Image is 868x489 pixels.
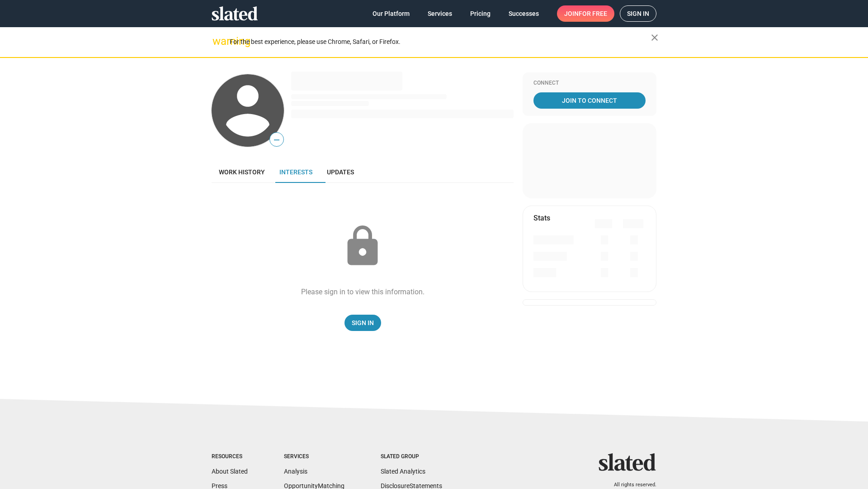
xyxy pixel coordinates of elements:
[327,168,354,176] span: Updates
[212,468,248,475] a: About Slated
[212,36,223,47] mat-icon: warning
[470,5,491,22] span: Pricing
[230,36,651,48] div: For the best experience, please use Chrome, Safari, or Firefox.
[320,161,361,183] a: Updates
[344,315,381,331] a: Sign In
[463,5,498,22] a: Pricing
[340,224,385,269] mat-icon: lock
[420,5,459,22] a: Services
[212,453,248,460] div: Resources
[533,80,646,87] div: Connect
[373,5,410,22] span: Our Platform
[428,5,452,22] span: Services
[212,161,272,183] a: Work history
[284,453,344,460] div: Services
[381,468,425,475] a: Slated Analytics
[533,92,646,109] a: Join To Connect
[219,168,265,176] span: Work history
[557,5,614,22] a: Joinfor free
[365,5,417,22] a: Our Platform
[301,287,425,297] div: Please sign in to view this information.
[509,5,539,22] span: Successes
[270,134,283,146] span: —
[535,92,644,109] span: Join To Connect
[564,5,607,22] span: Join
[272,161,320,183] a: Interests
[352,315,374,331] span: Sign In
[620,5,656,22] a: Sign in
[649,32,660,43] mat-icon: close
[284,468,307,475] a: Analysis
[579,5,607,22] span: for free
[533,213,550,223] mat-card-title: Stats
[279,168,312,176] span: Interests
[501,5,546,22] a: Successes
[627,6,649,21] span: Sign in
[381,453,442,460] div: Slated Group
